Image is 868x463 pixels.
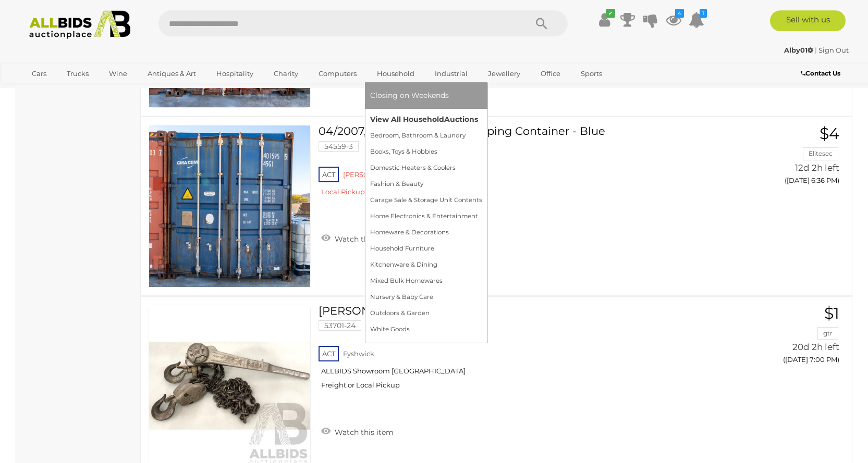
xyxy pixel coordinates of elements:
a: Wine [102,65,134,82]
a: 4 [666,10,681,29]
span: Watch this item [332,234,394,244]
a: Jewellery [481,65,527,82]
a: Industrial [428,65,474,82]
a: Sign Out [818,46,849,54]
a: Computers [312,65,363,82]
b: Contact Us [801,69,840,77]
a: 1 [689,10,704,29]
a: Hospitality [210,65,260,82]
a: Sports [574,65,609,82]
span: Watch this item [332,428,394,437]
img: Allbids.com.au [23,10,137,39]
a: Antiques & Art [141,65,203,82]
a: Household [370,65,421,82]
a: Cars [25,65,53,82]
a: Trucks [60,65,95,82]
i: 4 [675,9,684,18]
i: 1 [700,9,707,18]
span: $1 [824,304,839,323]
a: [GEOGRAPHIC_DATA] [25,82,113,99]
a: Watch this item [319,423,396,439]
a: Office [534,65,567,82]
a: [PERSON_NAME] Lever Hoist 53701-24 ACT Fyshwick ALLBIDS Showroom [GEOGRAPHIC_DATA] Freight or Loc... [326,305,726,397]
a: $1 gtr 20d 2h left ([DATE] 7:00 PM) [742,305,842,370]
a: Sell with us [770,10,846,31]
button: Search [516,10,568,36]
span: | [815,46,817,54]
strong: Alby01 [784,46,813,54]
a: Alby01 [784,46,815,54]
a: Watch this item [319,230,396,246]
a: Contact Us [801,68,843,79]
span: $4 [820,124,839,143]
a: $4 Elitesec 12d 2h left ([DATE] 6:36 PM) [742,125,842,190]
a: Charity [267,65,305,82]
i: ✔ [606,9,615,18]
a: ✔ [597,10,613,29]
a: 04/2007, 40Ft High Cube, Shipping Container - Blue 54559-3 ACT [PERSON_NAME] Local Pickup or Buye... [326,125,726,204]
